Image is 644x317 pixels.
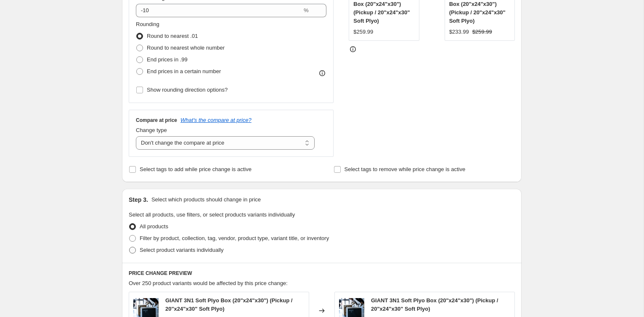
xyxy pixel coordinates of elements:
h3: Compare at price [136,117,177,124]
span: Show rounding direction options? [147,87,228,93]
span: All products [140,223,168,230]
div: $233.99 [449,28,469,36]
strike: $259.99 [472,28,492,36]
span: Filter by product, collection, tag, vendor, product type, variant title, or inventory [140,235,329,241]
span: Select all products, use filters, or select products variants individually [129,211,295,218]
span: Round to nearest whole number [147,45,225,51]
span: Select tags to remove while price change is active [345,166,466,172]
button: What's the compare at price? [180,117,252,123]
span: GIANT 3N1 Soft Plyo Box (20"x24"x30") (Pickup / 20"x24"x30" Soft Plyo) [165,297,292,312]
span: Change type [136,127,167,133]
div: $259.99 [353,28,373,36]
h2: Step 3. [129,195,148,204]
h6: PRICE CHANGE PREVIEW [129,270,515,277]
span: End prices in a certain number [147,68,221,74]
span: Rounding [136,21,159,27]
span: Select product variants individually [140,247,223,253]
span: Over 250 product variants would be affected by this price change: [129,280,288,286]
p: Select which products should change in price [151,195,261,204]
span: GIANT 3N1 Soft Plyo Box (20"x24"x30") (Pickup / 20"x24"x30" Soft Plyo) [371,297,498,312]
input: -20 [136,4,302,17]
span: Round to nearest .01 [147,33,198,39]
span: Select tags to add while price change is active [140,166,252,172]
span: % [304,7,309,13]
span: End prices in .99 [147,56,188,63]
